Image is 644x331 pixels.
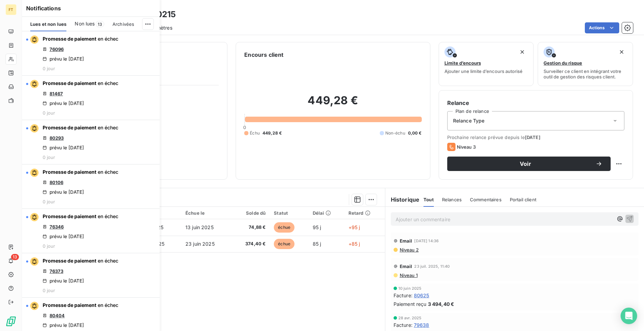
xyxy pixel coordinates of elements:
span: en échec [98,80,118,86]
div: prévu le [DATE] [43,322,84,328]
span: 0 jour [43,199,55,204]
span: Tout [423,197,434,202]
span: 449,28 € [262,130,282,136]
span: échue [274,239,294,249]
span: Archivées [112,21,134,27]
button: Promesse de paiement en échec76346prévu le [DATE]0 jour [22,209,160,253]
h6: Encours client [244,51,283,59]
span: Ajouter une limite d’encours autorisé [444,68,523,74]
span: 13 [11,254,19,260]
span: en échec [98,302,118,308]
span: 95 j [313,224,321,230]
span: Promesse de paiement [43,169,96,175]
span: Prochaine relance prévue depuis le [447,135,624,140]
a: 76096 [50,46,64,52]
span: Facture : [394,321,412,329]
span: Email [400,264,412,269]
a: 80404 [50,313,65,318]
button: Promesse de paiement en échec80293prévu le [DATE]0 jour [22,120,160,164]
span: en échec [98,258,118,264]
h6: Historique [385,195,420,204]
a: 81467 [50,91,63,96]
span: 374,40 € [236,241,266,247]
button: Gestion du risqueSurveiller ce client en intégrant votre outil de gestion des risques client. [538,42,633,86]
span: Promesse de paiement [43,80,96,86]
div: Retard [348,210,381,216]
button: Limite d’encoursAjouter une limite d’encours autorisé [439,42,534,86]
span: Échu [250,130,260,136]
span: en échec [98,213,118,219]
h6: Relance [447,99,624,107]
span: +95 j [348,224,360,230]
span: 0 jour [43,110,55,116]
span: 13 [96,21,104,27]
span: Promesse de paiement [43,125,96,130]
span: Promesse de paiement [43,213,96,219]
div: Délai [313,210,340,216]
div: prévu le [DATE] [43,189,84,195]
span: Non-échu [385,130,405,136]
button: Promesse de paiement en échec76096prévu le [DATE]0 jour [22,31,160,76]
span: Non lues [75,20,95,27]
h6: Notifications [26,4,155,12]
span: en échec [98,169,118,175]
div: prévu le [DATE] [43,145,84,150]
span: 0 jour [43,154,55,160]
button: Promesse de paiement en échec76373prévu le [DATE]0 jour [22,253,160,298]
span: 0 [243,125,246,130]
div: prévu le [DATE] [43,56,84,62]
button: Promesse de paiement en échec81467prévu le [DATE]0 jour [22,76,160,120]
span: en échec [98,36,118,42]
span: échue [274,222,294,233]
span: Email [400,238,412,244]
span: +85 j [348,241,360,247]
span: Niveau 1 [399,273,418,278]
a: 80293 [50,135,64,141]
span: en échec [98,125,118,130]
span: 13 juin 2025 [185,224,214,230]
span: Relances [442,197,462,202]
span: 28 avr. 2025 [398,316,422,320]
div: Solde dû [236,210,266,216]
button: Promesse de paiement en échec80106prévu le [DATE]0 jour [22,164,160,209]
div: FT [6,4,17,15]
span: Surveiller ce client en intégrant votre outil de gestion des risques client. [544,68,627,79]
a: 76346 [50,224,64,229]
span: Promesse de paiement [43,302,96,308]
span: 0 jour [43,243,55,249]
span: Paiement reçu [394,300,427,308]
div: prévu le [DATE] [43,100,84,106]
span: 23 juil. 2025, 11:40 [414,264,450,268]
span: Commentaires [470,197,502,202]
span: 0,00 € [408,130,422,136]
span: 79638 [414,321,429,329]
div: prévu le [DATE] [43,234,84,239]
span: 3 494,40 € [428,300,454,308]
a: 76373 [50,268,63,274]
span: Facture : [394,292,412,299]
span: 0 jour [43,66,55,71]
span: Limite d’encours [444,60,481,66]
span: [DATE] [525,135,540,140]
h2: 449,28 € [244,94,421,114]
span: 10 juin 2025 [398,286,422,290]
span: 23 juin 2025 [185,241,215,247]
span: Promesse de paiement [43,258,96,264]
div: Open Intercom Messenger [621,308,637,324]
button: Voir [447,157,611,171]
img: Logo LeanPay [6,316,17,327]
div: Échue le [185,210,227,216]
span: Portail client [510,197,536,202]
span: Lues et non lues [30,21,66,27]
span: Promesse de paiement [43,36,96,42]
span: Niveau 3 [457,144,476,150]
span: Voir [455,161,595,167]
span: Gestion du risque [544,60,582,66]
a: 80106 [50,180,63,185]
div: prévu le [DATE] [43,278,84,284]
span: [DATE] 14:36 [414,239,439,243]
span: 85 j [313,241,321,247]
button: Actions [585,22,619,33]
span: 80625 [414,292,429,299]
span: Niveau 2 [399,247,419,253]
